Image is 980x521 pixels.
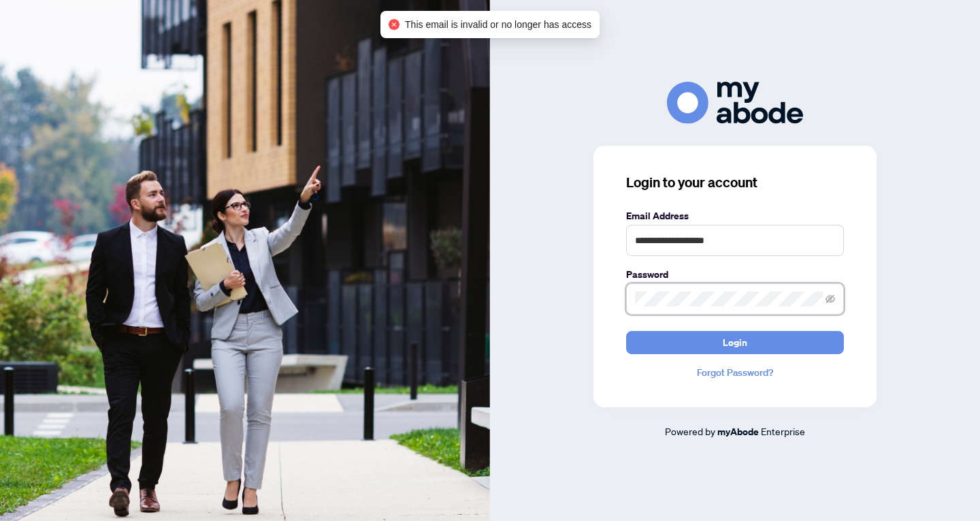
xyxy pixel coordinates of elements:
[761,425,805,437] span: Enterprise
[626,331,844,354] button: Login
[405,17,591,32] span: This email is invalid or no longer has access
[626,173,844,192] h3: Login to your account
[717,424,759,439] a: myAbode
[626,267,844,282] label: Password
[826,294,835,304] span: eye-invisible
[723,332,747,353] span: Login
[626,365,844,380] a: Forgot Password?
[626,208,844,223] label: Email Address
[389,19,399,30] span: close-circle
[667,82,803,123] img: ma-logo
[665,425,715,437] span: Powered by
